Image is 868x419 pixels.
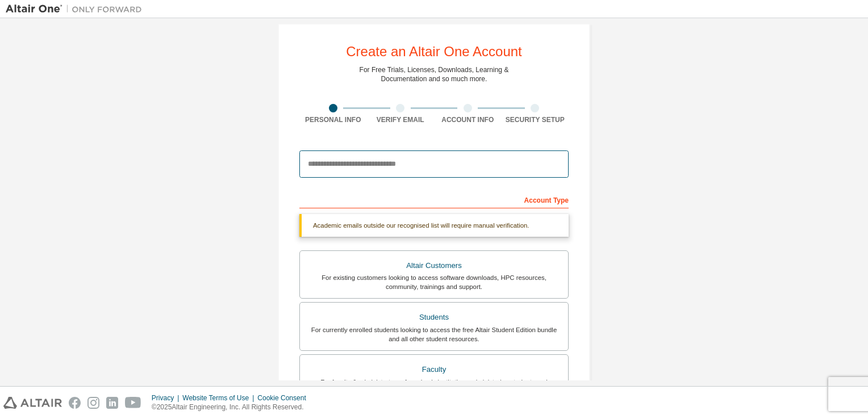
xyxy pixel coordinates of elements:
div: Cookie Consent [257,393,312,403]
div: Create an Altair One Account [346,45,522,58]
img: linkedin.svg [106,397,118,409]
div: For Free Trials, Licenses, Downloads, Learning & Documentation and so much more. [360,65,509,83]
div: Account Info [434,115,502,124]
p: © 2025 Altair Engineering, Inc. All Rights Reserved. [152,403,313,412]
div: Privacy [152,393,182,403]
div: For faculty & administrators of academic institutions administering students and accessing softwa... [307,378,561,396]
div: Students [307,309,561,325]
div: For currently enrolled students looking to access the free Altair Student Edition bundle and all ... [307,325,561,343]
div: For existing customers looking to access software downloads, HPC resources, community, trainings ... [307,273,561,291]
div: Security Setup [502,115,569,124]
div: Website Terms of Use [182,393,257,403]
div: Personal Info [299,115,367,124]
div: Account Type [299,190,569,208]
div: Altair Customers [307,258,561,274]
img: youtube.svg [125,397,141,409]
img: Altair One [6,3,148,15]
div: Faculty [307,362,561,378]
img: facebook.svg [69,397,81,409]
img: altair_logo.svg [3,397,62,409]
div: Academic emails outside our recognised list will require manual verification. [299,214,569,237]
div: Verify Email [367,115,435,124]
img: instagram.svg [87,397,99,409]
